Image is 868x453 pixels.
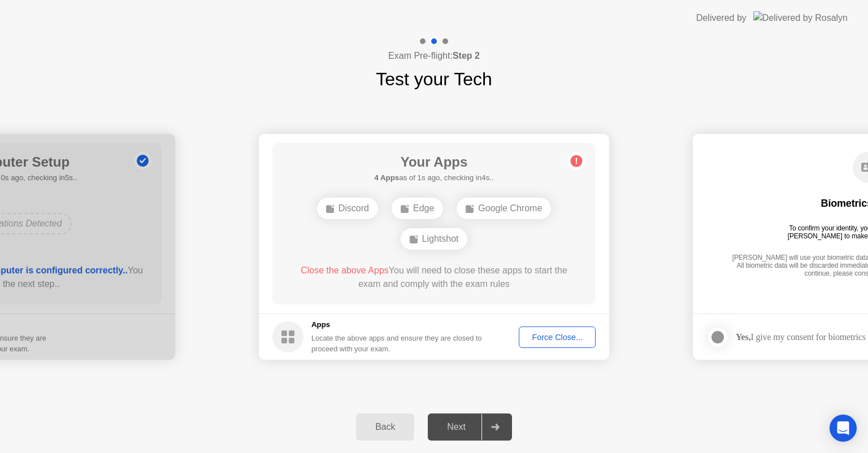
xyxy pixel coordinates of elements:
[374,173,399,182] b: 4 Apps
[376,66,492,93] h1: Test your Tech
[356,413,414,441] button: Back
[753,11,848,24] img: Delivered by Rosalyn
[736,332,750,342] strong: Yes,
[428,413,512,441] button: Next
[519,326,596,348] button: Force Close...
[696,11,747,25] div: Delivered by
[457,198,551,219] div: Google Chrome
[289,264,580,291] div: You will need to close these apps to start the exam and comply with the exam rules
[311,319,483,330] h5: Apps
[401,228,468,250] div: Lightshot
[830,415,857,442] div: Open Intercom Messenger
[374,172,493,184] h5: as of 1s ago, checking in4s..
[392,198,443,219] div: Edge
[317,198,378,219] div: Discord
[374,152,493,172] h1: Your Apps
[431,422,481,432] div: Next
[523,333,592,342] div: Force Close...
[453,51,480,60] b: Step 2
[388,49,480,63] h4: Exam Pre-flight:
[311,333,483,354] div: Locate the above apps and ensure they are closed to proceed with your exam.
[301,265,389,275] span: Close the above Apps
[359,422,411,432] div: Back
